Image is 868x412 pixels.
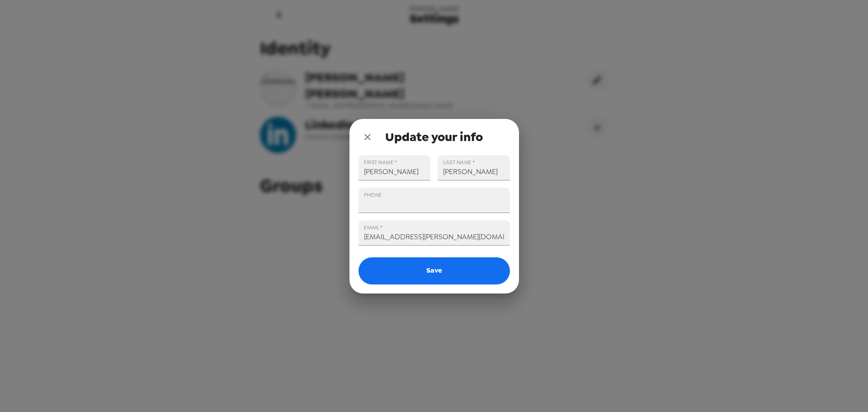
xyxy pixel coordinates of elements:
button: Save [359,257,510,284]
label: LAST NAME [443,158,475,166]
button: close [359,128,377,146]
label: PHONE [364,191,382,199]
label: FIRST NAME [364,158,397,166]
label: EMAIL [364,223,382,231]
span: Update your info [385,129,483,145]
